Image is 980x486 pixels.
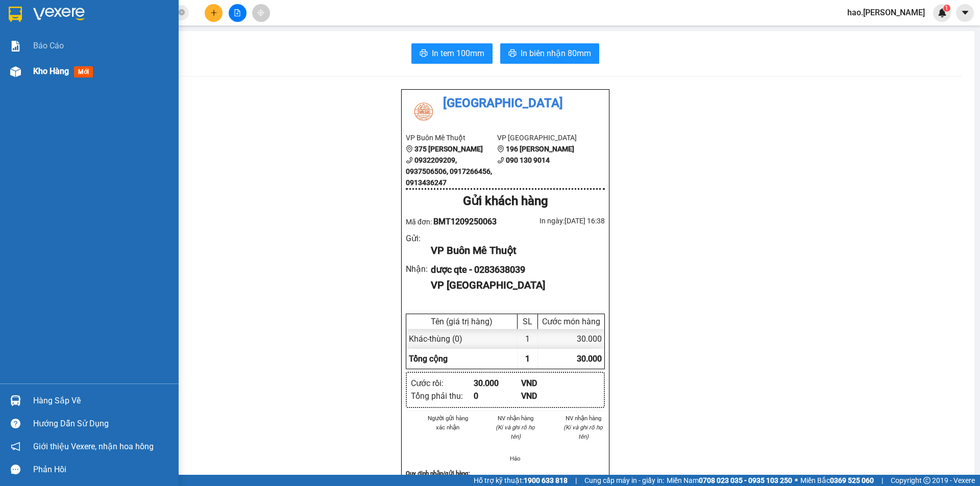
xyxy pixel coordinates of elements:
[10,66,21,77] img: warehouse-icon
[229,4,247,22] button: file-add
[541,317,602,326] div: Cước món hàng
[538,329,604,349] div: 30.000
[33,393,171,408] div: Hàng sắp về
[505,215,605,226] div: In ngày: [DATE] 16:38
[431,243,597,259] div: VP Buôn Mê Thuột
[409,354,448,364] span: Tổng cộng
[577,354,602,364] span: 30.000
[497,132,589,143] li: VP [GEOGRAPHIC_DATA]
[520,317,535,326] div: SL
[584,475,664,486] span: Cung cấp máy in - giấy in:
[406,263,431,275] div: Nhận :
[699,476,792,484] strong: 0708 023 035 - 0935 103 250
[406,215,505,228] div: Mã đơn:
[411,390,474,402] div: Tổng phải thu :
[10,41,21,52] img: solution-icon
[406,192,605,211] div: Gửi khách hàng
[426,414,470,432] li: Người gửi hàng xác nhận
[406,132,497,143] li: VP Buôn Mê Thuột
[33,416,171,431] div: Hướng dẫn sử dụng
[409,317,514,326] div: Tên (giá trị hàng)
[205,4,223,22] button: plus
[494,414,537,423] li: NV nhận hàng
[411,43,493,64] button: printerIn tem 100mm
[433,217,497,226] span: BMT1209250063
[881,475,883,486] span: |
[33,462,171,477] div: Phản hồi
[839,6,933,19] span: hao.[PERSON_NAME]
[474,475,568,486] span: Hỗ trợ kỹ thuật:
[500,43,599,64] button: printerIn biên nhận 80mm
[406,157,413,164] span: phone
[943,5,950,12] sup: 1
[945,5,948,12] span: 1
[525,354,530,364] span: 1
[9,7,22,22] img: logo-vxr
[10,395,21,406] img: warehouse-icon
[257,9,264,16] span: aim
[494,454,537,463] li: Hảo
[518,329,538,349] div: 1
[11,442,20,451] span: notification
[420,49,428,59] span: printer
[497,145,504,152] span: environment
[33,66,69,76] span: Kho hàng
[406,94,442,130] img: logo.jpg
[406,232,431,245] div: Gửi :
[11,419,20,428] span: question-circle
[406,469,605,478] div: Quy định nhận/gửi hàng :
[406,145,413,152] span: environment
[521,377,569,390] div: VND
[474,377,521,390] div: 30.000
[33,440,154,453] span: Giới thiệu Vexere, nhận hoa hồng
[508,49,517,59] span: printer
[74,66,93,78] span: mới
[431,277,597,293] div: VP [GEOGRAPHIC_DATA]
[521,390,569,402] div: VND
[524,476,568,484] strong: 1900 633 818
[961,8,970,17] span: caret-down
[563,424,603,440] i: (Kí và ghi rõ họ tên)
[179,9,185,15] span: close-circle
[414,145,483,153] b: 375 [PERSON_NAME]
[406,156,492,187] b: 0932209209, 0937506506, 0917266456, 0913436247
[411,377,474,390] div: Cước rồi :
[409,334,462,344] span: Khác - thùng (0)
[830,476,874,484] strong: 0369 525 060
[506,145,574,153] b: 196 [PERSON_NAME]
[667,475,792,486] span: Miền Nam
[11,465,20,474] span: message
[575,475,577,486] span: |
[474,390,521,402] div: 0
[210,9,217,16] span: plus
[431,263,597,277] div: dược qte - 0283638039
[521,47,591,60] span: In biên nhận 80mm
[795,478,798,482] span: ⚪️
[497,157,504,164] span: phone
[938,8,947,17] img: icon-new-feature
[252,4,270,22] button: aim
[432,47,484,60] span: In tem 100mm
[33,39,64,52] span: Báo cáo
[800,475,874,486] span: Miền Bắc
[179,8,185,18] span: close-circle
[506,156,550,164] b: 090 130 9014
[956,4,974,22] button: caret-down
[561,414,605,423] li: NV nhận hàng
[406,94,605,113] li: [GEOGRAPHIC_DATA]
[923,477,930,484] span: copyright
[496,424,535,440] i: (Kí và ghi rõ họ tên)
[234,9,241,16] span: file-add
